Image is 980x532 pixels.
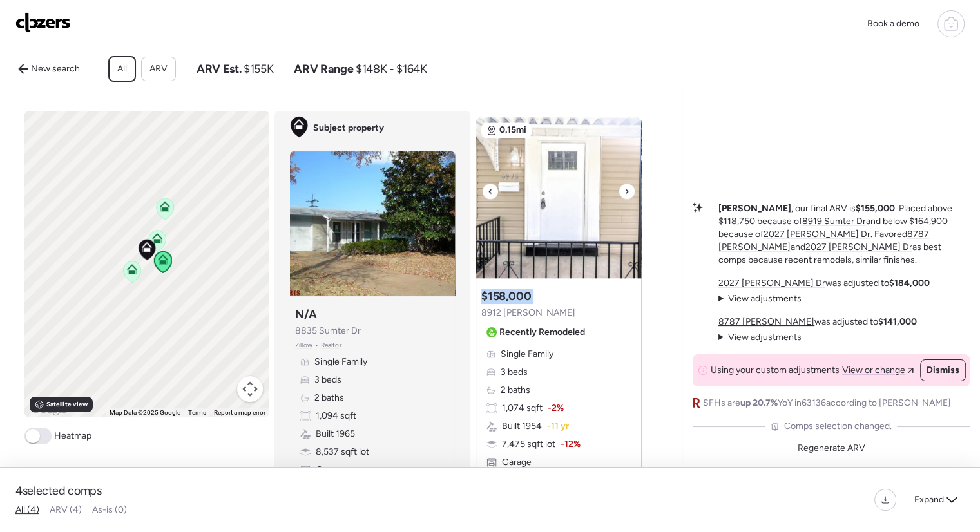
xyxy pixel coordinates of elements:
span: Built 1954 [502,420,542,433]
span: 0.15mi [499,124,526,137]
img: Google [28,401,70,417]
span: • [315,340,318,350]
strong: [PERSON_NAME] [718,203,791,214]
a: 2027 [PERSON_NAME] Dr [805,242,912,252]
span: Heatmap [54,430,91,442]
a: Report a map error [214,409,265,416]
span: Dismiss [927,364,959,377]
span: Recently Remodeled [499,326,585,339]
a: 2027 [PERSON_NAME] Dr [764,229,870,240]
img: Logo [15,12,71,33]
strong: $184,000 [889,278,930,289]
span: -2% [548,402,564,415]
span: up 20.7% [740,397,778,408]
span: Using your custom adjustments [711,364,840,377]
span: 1,074 sqft [502,402,543,415]
span: New search [31,62,80,75]
span: Expand [914,493,944,506]
a: New search [10,59,88,79]
span: 8,537 sqft lot [316,446,369,459]
span: Garage [502,456,532,469]
span: Garage [316,464,345,477]
span: 3 beds [501,366,528,379]
h3: $158,000 [481,289,531,304]
span: View adjustments [728,293,802,304]
span: As-is (0) [92,504,127,515]
a: 2027 [PERSON_NAME] Dr [718,278,825,289]
span: 7,475 sqft lot [502,438,555,451]
p: , our final ARV is . Placed above $118,750 because of and below $164,900 because of . Favored and... [718,202,970,267]
span: Map Data ©2025 Google [110,409,180,416]
a: View or change [842,364,914,377]
span: ARV (4) [50,504,82,515]
h3: N/A [295,307,317,322]
a: 8787 [PERSON_NAME] [718,316,814,327]
span: Satellite view [46,399,88,410]
a: 8919 Sumter Dr [802,216,866,227]
span: View or change [842,364,905,377]
span: Book a demo [867,18,919,29]
span: 1,094 sqft [316,410,356,423]
p: was adjusted to [718,316,917,328]
span: 8912 [PERSON_NAME] [481,307,575,319]
summary: View adjustments [718,331,802,344]
summary: View adjustments [718,292,802,305]
span: Realtor [321,340,341,350]
span: -11 yr [547,420,569,433]
span: 2 baths [501,384,530,397]
span: All (4) [15,504,39,515]
strong: $155,000 [856,203,895,214]
span: Zillow [295,340,312,350]
span: Subject property [313,122,384,135]
span: Single Family [501,348,553,361]
span: SFHs are YoY in 63136 according to [PERSON_NAME] [703,397,951,410]
p: was adjusted to [718,277,930,290]
span: ARV [149,62,168,75]
span: ARV Range [294,61,353,77]
span: All [117,62,127,75]
span: View adjustments [728,332,802,343]
span: 2 baths [314,392,344,404]
button: Map camera controls [237,376,263,402]
span: 8835 Sumter Dr [295,325,361,337]
span: Comps selection changed. [784,420,892,433]
span: ARV Est. [197,61,241,77]
a: Open this area in Google Maps (opens a new window) [28,401,70,417]
strong: $141,000 [878,316,917,327]
span: Single Family [314,356,367,368]
span: $155K [244,61,273,77]
a: Terms (opens in new tab) [188,409,206,416]
span: 4 selected comps [15,483,102,499]
span: 3 beds [314,374,341,386]
span: Built 1965 [316,428,355,441]
span: $148K - $164K [356,61,427,77]
span: Regenerate ARV [798,442,865,453]
span: -12% [561,438,581,451]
